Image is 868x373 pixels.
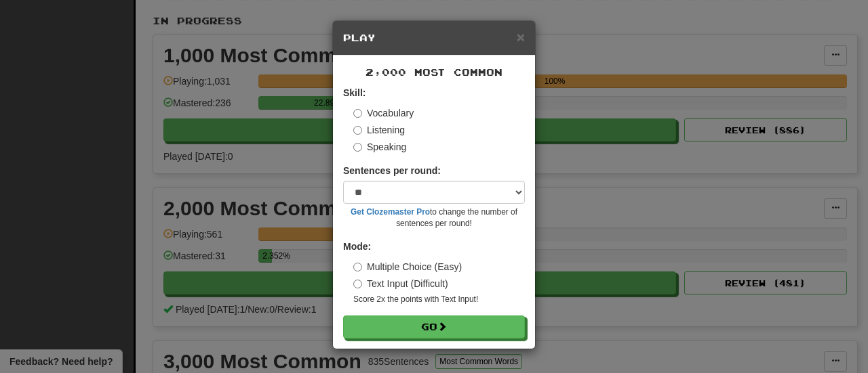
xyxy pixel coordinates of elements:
label: Multiple Choice (Easy) [353,260,462,273]
input: Speaking [353,143,362,152]
button: Close [517,30,525,44]
input: Listening [353,126,362,135]
small: to change the number of sentences per round! [343,206,525,229]
input: Multiple Choice (Easy) [353,263,362,271]
strong: Skill: [343,87,366,98]
label: Sentences per round: [343,164,441,177]
label: Vocabulary [353,106,414,120]
label: Text Input (Difficult) [353,277,448,290]
h5: Play [343,31,525,45]
input: Vocabulary [353,109,362,118]
small: Score 2x the points with Text Input ! [353,294,525,305]
a: Get Clozemaster Pro [351,207,430,217]
span: 2,000 Most Common [366,66,502,78]
button: Go [343,315,525,338]
label: Listening [353,123,405,137]
strong: Mode: [343,241,371,252]
span: × [517,29,525,45]
label: Speaking [353,140,406,154]
input: Text Input (Difficult) [353,280,362,288]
